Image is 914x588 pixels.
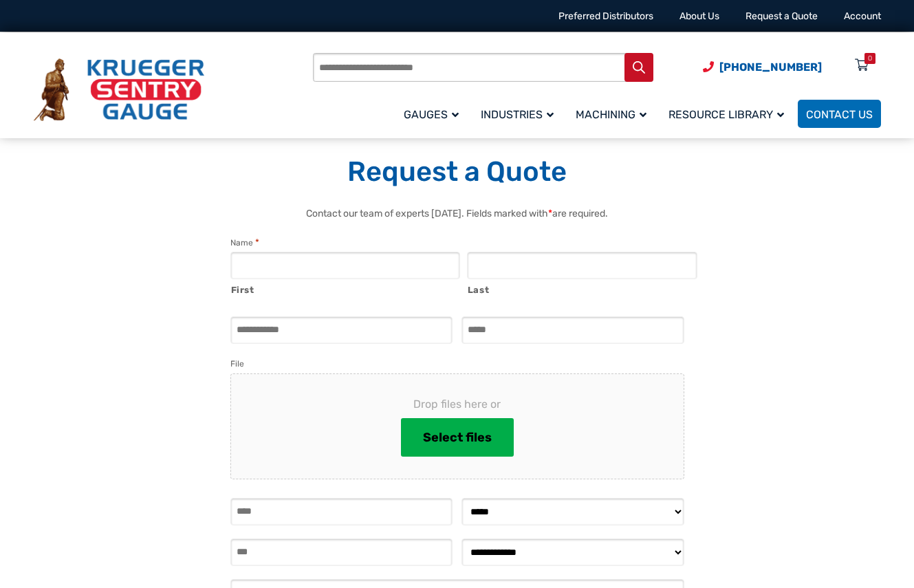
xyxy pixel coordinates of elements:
[558,10,653,22] a: Preferred Distributors
[395,98,472,130] a: Gauges
[34,58,204,122] img: Krueger Sentry Gauge
[230,236,259,250] legend: Name
[798,100,881,128] a: Contact Us
[468,280,697,297] label: Last
[404,108,459,121] span: Gauges
[668,108,784,121] span: Resource Library
[719,61,822,74] span: [PHONE_NUMBER]
[217,206,698,221] p: Contact our team of experts [DATE]. Fields marked with are required.
[567,98,660,130] a: Machining
[576,108,646,121] span: Machining
[481,108,554,121] span: Industries
[253,396,662,413] span: Drop files here or
[679,10,719,22] a: About Us
[703,58,822,76] a: Phone Number (920) 434-8860
[401,418,514,457] button: select files, file
[472,98,567,130] a: Industries
[230,357,244,371] label: File
[34,155,881,189] h1: Request a Quote
[660,98,798,130] a: Resource Library
[844,10,881,22] a: Account
[746,10,818,22] a: Request a Quote
[868,53,872,64] div: 0
[806,108,873,121] span: Contact Us
[231,280,461,297] label: First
